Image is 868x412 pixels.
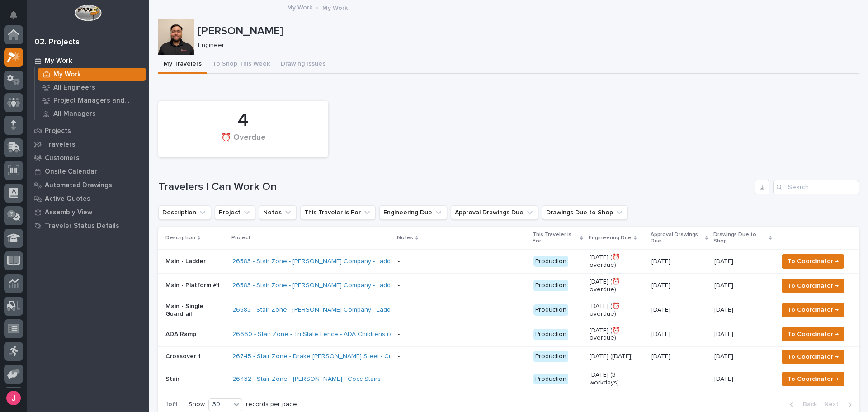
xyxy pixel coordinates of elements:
a: Traveler Status Details [27,219,149,232]
input: Search [773,180,859,194]
button: To Coordinator → [782,372,844,386]
div: Production [533,329,568,340]
a: Customers [27,151,149,165]
p: Notes [397,233,413,243]
p: Customers [45,154,80,162]
p: Main - Single Guardrail [165,303,225,318]
div: - [398,353,400,360]
a: My Work [35,68,149,81]
tr: Main - Ladder26583 - Stair Zone - [PERSON_NAME] Company - Ladder with Platform - Production[DATE]... [158,249,859,274]
span: To Coordinator → [788,374,839,384]
div: - [398,306,400,314]
p: records per page [246,401,297,408]
div: Production [533,374,568,385]
span: To Coordinator → [788,256,839,267]
p: Project Managers and Engineers [53,97,142,105]
span: To Coordinator → [788,329,839,340]
div: 4 [174,109,313,132]
p: [DATE] [714,329,735,338]
a: All Engineers [35,81,149,94]
p: All Managers [53,110,96,118]
a: 26660 - Stair Zone - Tri State Fence - ADA Childrens ramp [232,331,401,338]
div: - [398,375,400,383]
tr: Crossover 126745 - Stair Zone - Drake [PERSON_NAME] Steel - Custom Crossovers - Production[DATE] ... [158,346,859,367]
p: ADA Ramp [165,331,225,338]
p: Active Quotes [45,195,90,203]
p: Main - Ladder [165,258,225,265]
p: [DATE] (⏰ overdue) [590,254,644,269]
tr: Main - Platform #126583 - Stair Zone - [PERSON_NAME] Company - Ladder with Platform - Production[... [158,274,859,298]
a: All Managers [35,107,149,120]
p: [DATE] [651,282,707,289]
a: Active Quotes [27,192,149,205]
a: Travelers [27,137,149,151]
p: Automated Drawings [45,181,112,189]
a: 26583 - Stair Zone - [PERSON_NAME] Company - Ladder with Platform [232,258,435,265]
button: To Shop This Week [207,55,275,74]
p: Approval Drawings Due [651,230,703,246]
div: Production [533,304,568,316]
p: [DATE] [651,258,707,265]
p: [DATE] [714,280,735,289]
a: Project Managers and Engineers [35,94,149,107]
button: To Coordinator → [782,327,844,341]
button: To Coordinator → [782,279,844,293]
p: [DATE] [714,351,735,360]
div: - [398,258,400,265]
p: Show [189,401,205,408]
a: Automated Drawings [27,178,149,192]
p: My Work [322,2,348,12]
p: My Work [45,57,72,65]
button: Back [783,400,821,408]
p: Engineering Due [589,233,632,243]
button: Engineering Due [379,205,447,220]
span: To Coordinator → [788,280,839,291]
a: My Work [27,54,149,67]
button: To Coordinator → [782,254,844,269]
a: 26583 - Stair Zone - [PERSON_NAME] Company - Ladder with Platform [232,282,435,289]
a: Projects [27,124,149,137]
button: users-avatar [4,388,23,407]
p: [DATE] [651,331,707,338]
h1: Travelers I Can Work On [158,180,751,194]
span: To Coordinator → [788,351,839,362]
p: Assembly View [45,208,92,217]
p: Drawings Due to Shop [713,230,767,246]
p: Travelers [45,141,75,149]
p: Stair [165,375,225,383]
p: [DATE] [651,353,707,360]
p: Crossover 1 [165,353,225,360]
p: [DATE] (⏰ overdue) [590,278,644,294]
p: - [651,375,707,383]
div: - [398,282,400,289]
p: Main - Platform #1 [165,282,225,289]
button: Drawing Issues [275,55,331,74]
p: Project [231,233,250,243]
p: [PERSON_NAME] [198,25,855,38]
span: Back [797,400,817,408]
p: My Work [53,71,81,79]
div: Production [533,280,568,291]
p: [DATE] ([DATE]) [590,353,644,360]
a: 26432 - Stair Zone - [PERSON_NAME] - Cocc Stairs [232,375,381,383]
button: My Travelers [158,55,207,74]
button: Next [821,400,859,408]
a: My Work [287,2,312,12]
button: Approval Drawings Due [451,205,538,220]
tr: Stair26432 - Stair Zone - [PERSON_NAME] - Cocc Stairs - Production[DATE] (3 workdays)-[DATE][DATE... [158,367,859,391]
p: [DATE] (⏰ overdue) [590,303,644,318]
button: Project [215,205,255,220]
p: All Engineers [53,84,95,92]
button: Description [158,205,211,220]
button: To Coordinator → [782,350,844,364]
a: Assembly View [27,205,149,219]
span: Next [824,400,844,408]
button: Drawings Due to Shop [542,205,628,220]
div: 02. Projects [34,38,80,47]
button: Notifications [4,5,23,24]
div: - [398,331,400,338]
p: Projects [45,127,71,135]
p: Engineer [198,42,852,49]
tr: ADA Ramp26660 - Stair Zone - Tri State Fence - ADA Childrens ramp - Production[DATE] (⏰ overdue)[... [158,322,859,346]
